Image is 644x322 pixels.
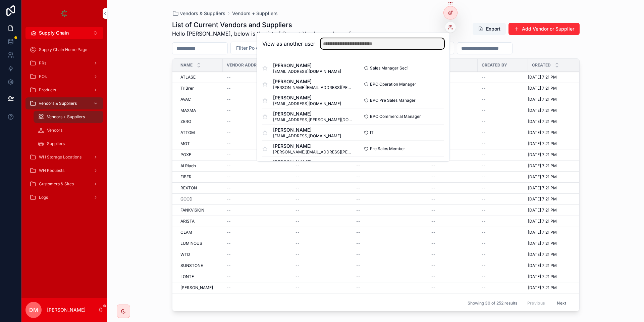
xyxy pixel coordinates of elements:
[482,285,486,290] span: --
[227,97,287,102] a: --
[528,274,584,279] a: [DATE] 7:21 PM
[482,152,486,157] span: --
[528,230,557,235] span: [DATE] 7:21 PM
[180,62,193,68] span: Name
[296,230,348,235] a: --
[227,174,287,180] a: --
[482,130,486,135] span: --
[296,285,348,290] a: --
[262,40,315,48] h2: View as another user
[227,185,231,191] span: --
[180,230,219,235] a: CEAM
[356,219,360,224] span: --
[39,101,77,106] span: vendors & Suppliers
[227,174,231,180] span: --
[227,130,231,135] span: --
[21,39,107,212] div: scrollable content
[482,208,486,213] span: --
[296,252,348,257] a: --
[482,75,486,80] span: --
[528,230,584,235] a: [DATE] 7:21 PM
[180,263,219,268] a: SUNSTONE
[227,163,231,169] span: --
[34,111,103,123] a: Vendors + Suppliers
[528,119,584,124] a: [DATE] 7:21 PM
[528,274,557,279] span: [DATE] 7:21 PM
[39,154,82,160] span: WH Storage Locations
[528,263,557,268] span: [DATE] 7:21 PM
[39,87,56,93] span: Products
[508,23,580,35] button: Add Vendor or Supplier
[528,196,557,202] span: [DATE] 7:21 PM
[431,141,474,146] a: --
[296,208,348,213] a: --
[552,298,571,308] button: Next
[180,174,192,180] span: FIBER
[482,219,486,224] span: --
[230,42,291,54] button: Select Button
[25,84,103,96] a: Products
[227,75,287,80] a: --
[227,252,287,257] a: --
[482,196,486,202] span: --
[528,141,584,146] a: [DATE] 7:21 PM
[356,208,423,213] a: --
[356,263,360,268] span: --
[356,185,360,191] span: --
[296,252,300,257] span: --
[273,133,341,139] span: [EMAIL_ADDRESS][DOMAIN_NAME]
[34,124,103,136] a: Vendors
[370,98,416,103] span: BPO Pre Sales Manager
[180,10,225,17] span: vendors & Suppliers
[172,30,362,38] span: Hello [PERSON_NAME], below is the list of Current Vendors and suppliers .
[227,108,231,113] span: --
[482,141,486,146] span: --
[47,114,85,120] span: Vendors + Suppliers
[482,62,507,68] span: Created By
[227,219,231,224] span: --
[528,130,557,135] span: [DATE] 7:21 PM
[180,208,219,213] a: FANKVISION
[482,174,524,180] a: --
[431,75,474,80] a: --
[482,230,524,235] a: --
[172,10,225,17] a: vendors & Suppliers
[356,230,423,235] a: --
[25,44,103,56] a: Supply Chain Home Page
[180,219,219,224] a: ARISTA
[482,152,524,157] a: --
[482,274,486,279] span: --
[180,185,197,191] span: REXTON
[232,10,278,17] a: Vendors + Suppliers
[356,285,423,290] a: --
[227,274,287,279] a: --
[482,285,524,290] a: --
[431,152,474,157] a: --
[227,141,287,146] a: --
[431,252,474,257] a: --
[180,241,202,246] span: LUMINOUS
[482,163,486,169] span: --
[227,241,287,246] a: --
[180,108,196,113] span: MAXMA
[370,65,409,71] span: Sales Manager Sec1
[528,174,584,180] a: [DATE] 7:21 PM
[39,30,69,36] span: Supply Chain
[25,191,103,203] a: Logs
[227,152,231,157] span: --
[273,62,341,69] span: [PERSON_NAME]
[227,230,231,235] span: --
[296,185,300,191] span: --
[227,86,231,91] span: --
[528,208,584,213] a: [DATE] 7:21 PM
[34,138,103,150] a: Suppliers
[39,74,47,79] span: POs
[296,185,348,191] a: --
[528,185,557,191] span: [DATE] 7:21 PM
[25,57,103,69] a: PRs
[482,97,524,102] a: --
[180,219,195,224] span: ARISTA
[482,263,486,268] span: --
[528,241,584,246] a: [DATE] 7:21 PM
[39,47,87,52] span: Supply Chain Home Page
